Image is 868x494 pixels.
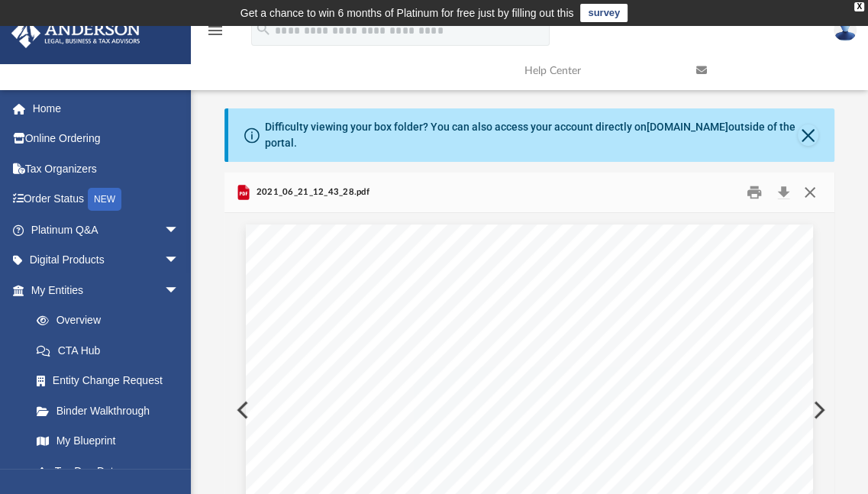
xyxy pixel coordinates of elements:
a: Platinum Q&Aarrow_drop_down [11,215,202,245]
div: NEW [88,188,121,211]
a: Tax Due Dates [21,456,202,486]
button: Print [739,181,770,205]
a: My Entitiesarrow_drop_down [11,275,202,305]
img: Anderson Advisors Platinum Portal [7,18,145,48]
a: My Blueprint [21,426,195,457]
i: search [255,21,272,37]
button: Previous File [224,389,258,431]
a: Home [11,93,202,124]
span: 2021_06_21_12_43_28.pdf [253,186,369,199]
a: survey [580,4,628,22]
a: Entity Change Request [21,366,202,396]
a: menu [206,29,224,40]
a: Help Center [513,40,685,101]
div: Difficulty viewing your box folder? You can also access your account directly on outside of the p... [265,119,798,151]
a: CTA Hub [21,335,202,366]
a: [DOMAIN_NAME] [647,121,728,133]
a: Digital Productsarrow_drop_down [11,245,202,276]
button: Next File [801,389,834,431]
div: close [854,2,864,11]
a: Tax Organizers [11,153,202,184]
a: Overview [21,305,202,336]
button: Download [770,181,797,205]
a: Order StatusNEW [11,184,202,215]
i: menu [206,21,224,40]
span: arrow_drop_down [164,275,195,306]
img: User Pic [834,19,857,41]
div: Get a chance to win 6 months of Platinum for free just by filling out this [240,4,574,22]
button: Close [798,124,818,146]
span: arrow_drop_down [164,215,195,246]
span: arrow_drop_down [164,245,195,276]
a: Binder Walkthrough [21,396,202,426]
button: Close [796,181,824,205]
a: Online Ordering [11,124,202,154]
